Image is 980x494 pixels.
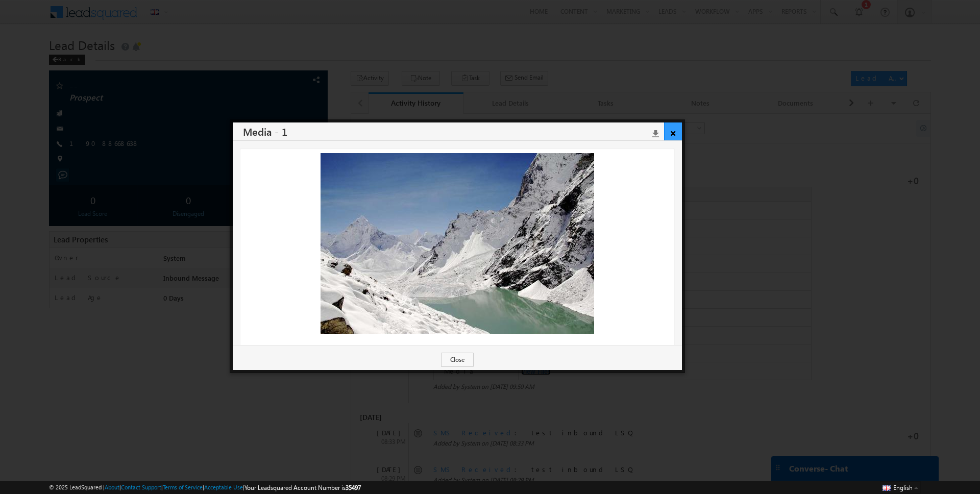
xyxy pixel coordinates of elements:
button: English [880,481,921,493]
a: Contact Support [121,484,161,490]
button: Close [441,353,474,367]
span: English [893,484,913,491]
span: © 2025 LeadSquared | | | | | [49,483,361,492]
a: About [105,484,119,490]
a: × [664,122,682,140]
span: 35497 [346,484,361,491]
img: f7d3f016.jpeg [321,153,594,334]
span: Your Leadsquared Account Number is [244,484,361,491]
a: Terms of Service [163,484,203,490]
h3: Media - 1 [243,122,682,140]
a: Acceptable Use [204,484,243,490]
